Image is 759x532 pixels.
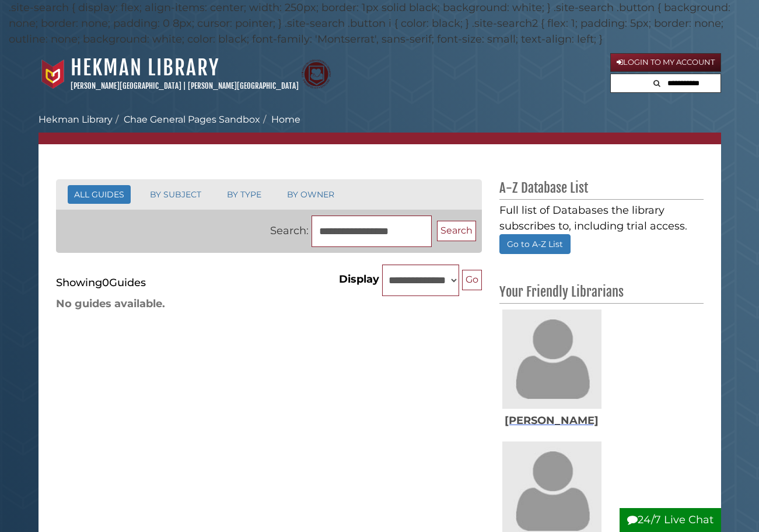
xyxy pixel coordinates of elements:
button: Search [437,221,476,241]
h2: Your Friendly Librarians [499,283,704,304]
img: Daniel Chae's picture [502,310,601,409]
button: BY TYPE [221,185,268,204]
button: 24/7 Live Chat [620,508,721,532]
img: Calvin University [39,60,68,89]
img: Calvin Theological Seminary [302,60,331,89]
a: Go to A-Z List [499,234,571,254]
nav: breadcrumb [39,113,721,144]
button: ALL GUIDES [68,185,131,204]
span: Search: [270,224,309,237]
button: Search [650,74,664,90]
button: BY SUBJECT [144,185,208,204]
h2: A-Z Database List [499,179,704,200]
a: [PERSON_NAME][GEOGRAPHIC_DATA] [71,81,181,91]
span: | [183,81,186,91]
a: [PERSON_NAME][GEOGRAPHIC_DATA] [188,81,299,91]
a: Hekman Library [39,114,113,125]
span: No guides available. [56,297,165,310]
li: Home [260,113,300,127]
h2: Showing Guides [56,276,146,289]
label: Display [339,272,379,287]
div: [PERSON_NAME] [502,415,601,427]
div: Full list of Databases the library subscribes to, including trial access. [499,200,704,234]
input: Search this Group [312,215,432,247]
a: Daniel Chae's picture[PERSON_NAME] [502,310,601,427]
a: Chae General Pages Sandbox [124,114,260,125]
i: Search [653,79,660,87]
span: 0 [102,276,109,289]
a: Login to My Account [610,53,721,72]
button: BY OWNER [281,185,341,204]
a: Hekman Library [71,55,219,81]
button: Go [462,270,482,290]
